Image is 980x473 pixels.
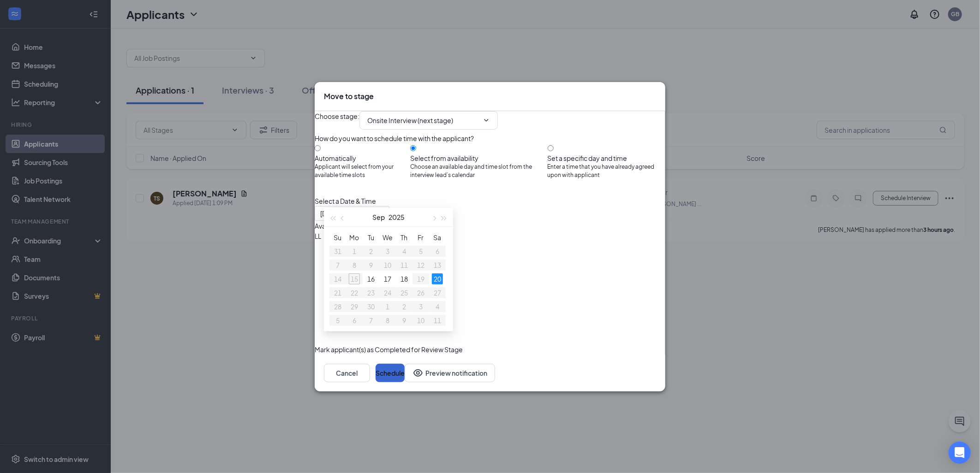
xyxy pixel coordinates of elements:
[376,364,405,382] button: Schedule
[429,231,446,244] th: Sa
[315,251,491,269] div: 2:30PM - 3:00PM
[315,221,491,231] div: Available time slots on LL
[382,273,393,284] div: 17
[365,273,376,284] div: 16
[379,272,396,286] td: 2025-09-17
[399,273,410,284] div: 18
[410,163,548,180] span: Choose an available day and time slot from the interview lead’s calendar
[410,154,548,163] div: Select from availability
[329,231,346,244] th: Su
[315,133,665,143] div: How do you want to schedule time with the applicant?
[388,208,405,226] button: 2025
[405,364,495,382] button: Preview notificationEye
[372,208,385,226] button: Sep
[315,196,665,206] div: Select a Date & Time
[315,154,410,163] div: Automatically
[324,364,370,382] button: Cancel
[412,367,424,378] svg: Eye
[320,208,376,219] input: Sep 20, 2025
[324,91,374,101] h3: Move to stage
[315,241,491,251] div: 2:00PM - 2:30PM
[548,163,665,180] span: Enter a time that you have already agreed upon with applicant
[315,231,491,241] div: LL
[315,344,463,355] span: Mark applicant(s) as Completed for Review Stage
[412,231,429,244] th: Fr
[432,273,443,284] div: 20
[315,163,410,180] span: Applicant will select from your available time slots
[315,269,491,279] div: 3:30PM - 4:00PM
[949,442,971,464] div: Open Intercom Messenger
[379,231,396,244] th: We
[483,117,490,124] svg: ChevronDown
[363,231,379,244] th: Tu
[315,111,359,130] span: Choose stage :
[363,272,379,286] td: 2025-09-16
[396,231,412,244] th: Th
[429,272,446,286] td: 2025-09-20
[548,154,665,163] div: Set a specific day and time
[396,272,412,286] td: 2025-09-18
[346,231,363,244] th: Mo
